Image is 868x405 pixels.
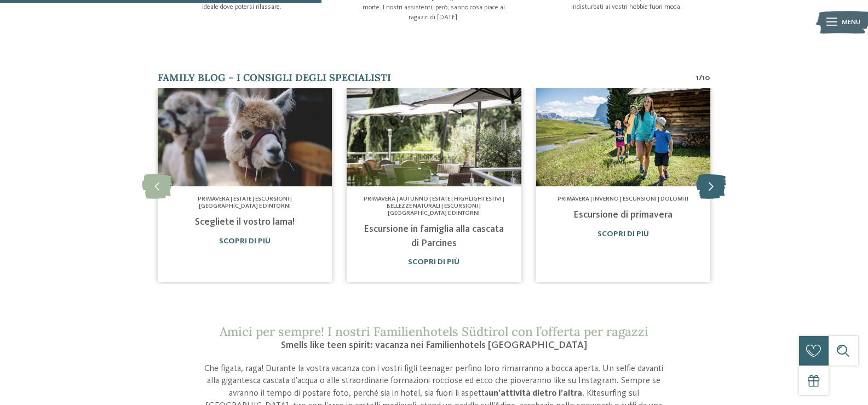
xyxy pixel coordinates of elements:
[699,72,702,83] span: /
[281,340,587,350] span: Smells like teen spirit: vacanza nei Familienhotels [GEOGRAPHIC_DATA]
[573,210,672,220] a: Escursione di primavera
[220,323,648,339] span: Amici per sempre! I nostri Familienhotels Südtirol con l’offerta per ragazzi
[158,71,391,84] span: Family Blog – i consigli degli specialisti
[696,72,699,83] span: 1
[557,196,688,202] span: Primavera | Inverno | Escursioni | Dolomiti
[597,230,649,238] a: Scopri di più
[158,88,332,186] img: Progettate delle vacanze con i vostri figli teenager?
[364,224,504,248] a: Escursione in famiglia alla cascata di Parcines
[536,88,710,186] img: Progettate delle vacanze con i vostri figli teenager?
[364,196,504,216] span: Primavera | Autunno | Estate | Highlight estivi | Bellezze naturali | Escursioni | [GEOGRAPHIC_DA...
[488,389,582,398] strong: un’attività dietro l’altra
[702,72,710,83] span: 10
[195,217,295,227] a: Scegliete il vostro lama!
[347,88,521,186] img: Progettate delle vacanze con i vostri figli teenager?
[408,258,459,266] a: Scopri di più
[198,196,292,209] span: Primavera | Estate | Escursioni | [GEOGRAPHIC_DATA] e dintorni
[219,237,271,245] a: Scopri di più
